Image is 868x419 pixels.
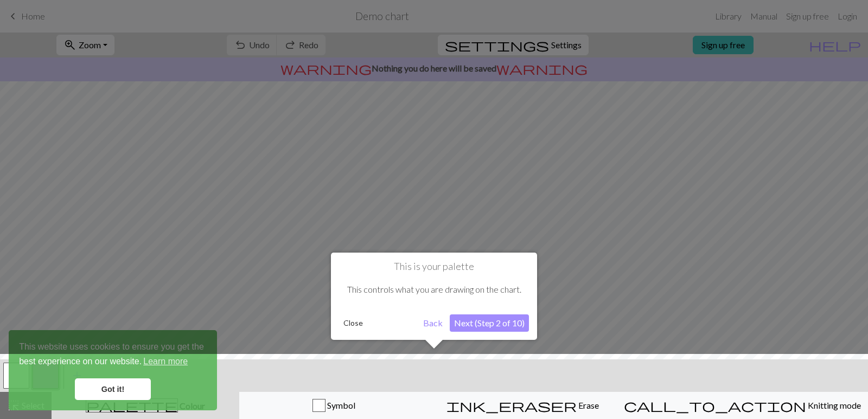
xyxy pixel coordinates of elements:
button: Next (Step 2 of 10) [450,314,529,332]
h1: This is your palette [339,261,529,273]
button: Back [419,314,447,332]
div: This controls what you are drawing on the chart. [339,273,529,306]
div: This is your palette [331,253,537,340]
button: Close [339,315,367,331]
